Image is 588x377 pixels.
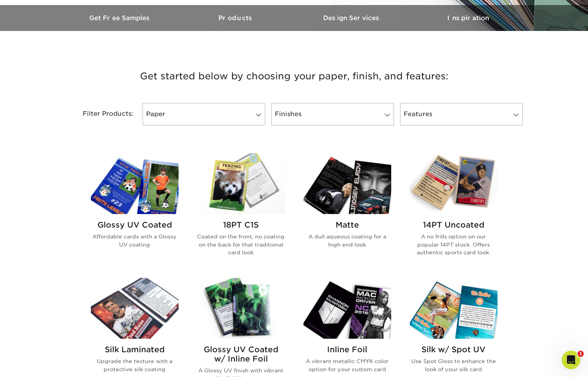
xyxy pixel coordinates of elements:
[410,278,498,339] img: Silk w/ Spot UV Trading Cards
[294,14,410,22] h3: Design Services
[303,153,391,214] img: Matte Trading Cards
[303,153,391,269] a: Matte Trading Cards Matte A dull aqueous coating for a high end look
[197,153,285,214] img: 18PT C1S Trading Cards
[400,103,523,125] a: Features
[410,5,526,31] a: Inspiration
[62,14,178,22] h3: Get Free Samples
[62,5,178,31] a: Get Free Samples
[303,345,391,354] h2: Inline Foil
[91,153,179,214] img: Glossy UV Coated Trading Cards
[197,278,285,339] img: Glossy UV Coated w/ Inline Foil Trading Cards
[410,14,526,22] h3: Inspiration
[562,351,580,369] iframe: Intercom live chat
[91,153,179,269] a: Glossy UV Coated Trading Cards Glossy UV Coated Affordable cards with a Glossy UV coating
[410,357,498,373] p: Use Spot Gloss to enhance the look of your silk card
[303,278,391,339] img: Inline Foil Trading Cards
[578,351,584,357] span: 1
[294,5,410,31] a: Design Services
[410,345,498,354] h2: Silk w/ Spot UV
[410,220,498,230] h2: 14PT Uncoated
[143,103,265,125] a: Paper
[91,220,179,230] h2: Glossy UV Coated
[303,357,391,373] p: A vibrant metallic CMYK color option for your custom card
[197,233,285,256] p: Coated on the front, no coating on the back for that traditional card look
[91,233,179,248] p: Affordable cards with a Glossy UV coating
[197,345,285,363] h2: Glossy UV Coated w/ Inline Foil
[410,153,498,214] img: 14PT Uncoated Trading Cards
[91,345,179,354] h2: Silk Laminated
[178,5,294,31] a: Products
[178,14,294,22] h3: Products
[2,353,66,374] iframe: Google Customer Reviews
[197,220,285,230] h2: 18PT C1S
[91,278,179,339] img: Silk Laminated Trading Cards
[91,357,179,373] p: Upgrade the texture with a protective silk coating
[303,220,391,230] h2: Matte
[62,103,140,125] div: Filter Products:
[410,233,498,256] p: A no frills option on our popular 14PT stock. Offers authentic sports card look.
[303,233,391,248] p: A dull aqueous coating for a high end look
[271,103,394,125] a: Finishes
[410,153,498,269] a: 14PT Uncoated Trading Cards 14PT Uncoated A no frills option on our popular 14PT stock. Offers au...
[68,59,520,94] h3: Get started below by choosing your paper, finish, and features:
[197,153,285,269] a: 18PT C1S Trading Cards 18PT C1S Coated on the front, no coating on the back for that traditional ...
